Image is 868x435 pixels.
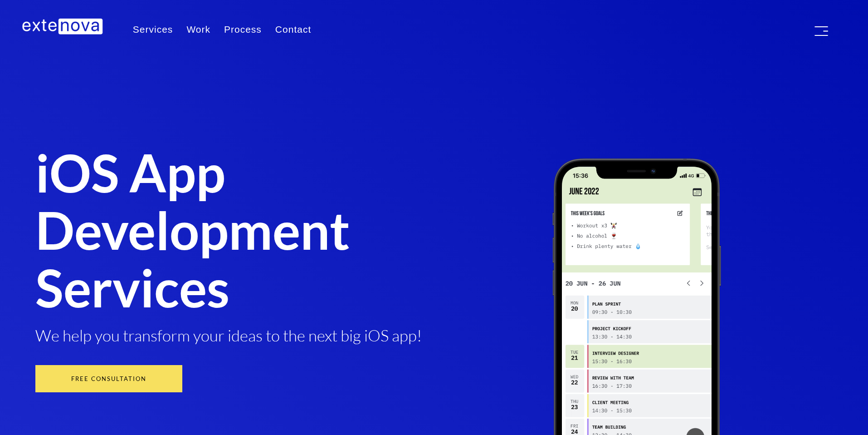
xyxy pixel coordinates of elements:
[35,365,182,392] a: Free Consultation
[180,18,217,41] a: Work
[22,18,103,35] img: Extenova
[35,143,427,316] h1: iOS App Development Services
[126,18,180,41] a: Services
[814,26,828,36] img: Menu
[268,18,318,41] a: Contact
[35,324,427,348] div: We help you transform your ideas to the next big iOS app!
[217,18,268,41] a: Process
